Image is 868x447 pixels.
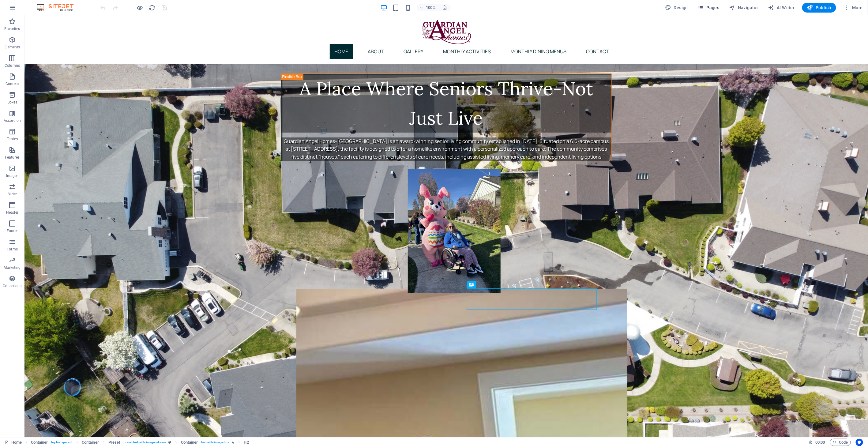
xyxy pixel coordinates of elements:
p: Content [6,81,19,86]
p: Favorites [4,26,20,31]
button: Usercentrics [856,439,863,446]
button: Publish [802,3,836,13]
i: On resize automatically adjust zoom level to fit chosen device. [442,5,447,10]
span: Pages [698,5,719,11]
p: Marketing [4,265,21,270]
button: AI Writer [766,3,797,13]
p: Forms [7,247,18,252]
h6: Session time [809,439,825,446]
p: Columns [5,63,20,68]
button: More [841,3,865,13]
button: Pages [695,3,722,13]
span: Code [833,439,848,446]
span: Click to select. Double-click to edit [31,439,48,446]
i: Element contains an animation [231,441,234,444]
span: Navigator [729,5,758,11]
button: Design [663,3,691,13]
p: Accordion [4,118,21,123]
i: This element is a customizable preset [168,441,171,444]
span: AI Writer [768,5,795,11]
span: . bg-transparent [50,439,72,446]
span: . text-with-image-box [201,439,229,446]
a: Click to cancel selection. Double-click to open Pages [5,439,22,446]
p: Footer [7,228,18,233]
img: Editor Logo [35,4,81,11]
p: Collections [3,284,21,288]
span: Design [665,5,688,11]
p: Images [6,173,19,178]
button: Code [830,439,851,446]
button: 100% [417,4,438,11]
span: Publish [807,5,831,11]
span: 00 00 [815,439,825,446]
nav: breadcrumb [31,439,249,446]
button: reload [148,4,156,11]
p: Header [6,210,18,215]
span: Click to select. Double-click to edit [244,439,249,446]
p: Slider [8,192,17,197]
span: . preset-text-with-image-v4-care [123,439,166,446]
span: More [844,5,863,11]
button: Click here to leave preview mode and continue editing [136,4,144,11]
i: Reload page [149,4,156,11]
p: Features [5,155,20,160]
span: : [820,440,821,445]
p: Boxes [7,100,17,105]
span: Click to select. Double-click to edit [181,439,198,446]
button: Navigator [727,3,761,13]
p: Tables [7,137,18,141]
h6: 100% [426,4,436,11]
span: Click to select. Double-click to edit [82,439,99,446]
p: Elements [5,45,20,50]
span: Click to select. Double-click to edit [108,439,120,446]
div: Design (Ctrl+Alt+Y) [663,3,691,13]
